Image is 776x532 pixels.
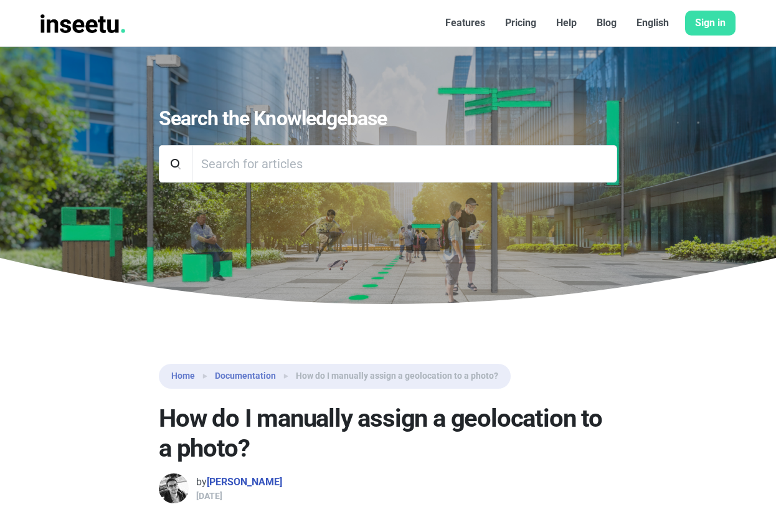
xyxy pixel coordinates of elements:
font: Help [556,17,577,29]
a: Home [171,369,195,382]
a: Pricing [495,11,546,36]
a: Help [546,11,587,36]
font: Sign in [695,17,726,29]
font: Blog [597,17,617,29]
nav: breadcrumb [159,364,511,389]
a: Sign in [685,11,736,36]
li: How do I manually assign a geolocation to a photo? [276,369,498,384]
h1: Search the Knowledgebase [159,107,617,130]
h1: How do I manually assign a geolocation to a photo? [159,404,617,463]
a: Documentation [215,369,276,382]
font: Pricing [505,17,536,29]
a: [PERSON_NAME] [207,476,282,488]
a: English [627,11,679,36]
div: [DATE] [196,490,282,502]
a: Features [435,11,495,36]
img: INSEETU [40,14,125,33]
font: Features [445,17,485,29]
a: Blog [587,11,627,36]
div: by [196,475,282,490]
input: Search [192,145,617,183]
